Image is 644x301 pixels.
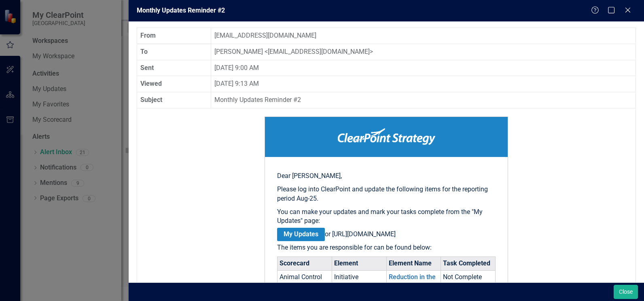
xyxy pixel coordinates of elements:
th: From [137,28,211,44]
button: Close [614,285,638,299]
th: Task Completed [441,256,496,270]
p: or [URL][DOMAIN_NAME] [277,230,496,239]
span: > [370,48,373,55]
p: Dear [PERSON_NAME], [277,172,496,181]
th: Viewed [137,76,211,92]
th: Scorecard [278,256,332,270]
td: [EMAIL_ADDRESS][DOMAIN_NAME] [211,28,636,44]
th: Element Name [386,256,441,270]
span: < [265,48,268,55]
th: Sent [137,60,211,76]
p: Please log into ClearPoint and update the following items for the reporting period Aug-25. [277,185,496,203]
th: Element [332,256,386,270]
td: Monthly Updates Reminder #2 [211,92,636,108]
th: To [137,44,211,60]
th: Subject [137,92,211,108]
p: You can make your updates and mark your tasks complete from the "My Updates" page: [277,208,496,226]
a: My Updates [277,228,325,241]
p: The items you are responsible for can be found below: [277,243,496,252]
td: [DATE] 9:00 AM [211,60,636,76]
img: ClearPoint Strategy [338,128,435,145]
span: Monthly Updates Reminder #2 [137,6,225,14]
td: [DATE] 9:13 AM [211,76,636,92]
td: [PERSON_NAME] [EMAIL_ADDRESS][DOMAIN_NAME] [211,44,636,60]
